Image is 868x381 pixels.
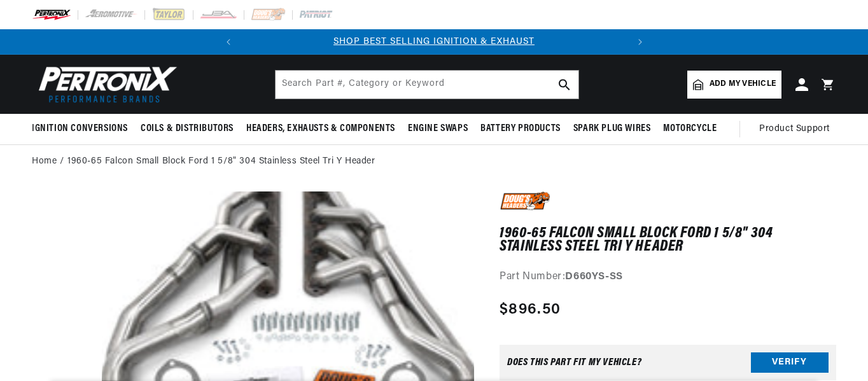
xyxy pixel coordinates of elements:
span: Battery Products [480,122,561,135]
span: $896.50 [500,298,561,321]
span: Engine Swaps [408,122,468,135]
a: Home [32,155,57,169]
a: SHOP BEST SELLING IGNITION & EXHAUST [333,37,535,46]
summary: Coils & Distributors [134,114,240,144]
button: Verify [751,352,829,373]
a: 1960-65 Falcon Small Block Ford 1 5/8" 304 Stainless Steel Tri Y Header [67,155,375,169]
span: Coils & Distributors [141,122,234,135]
span: Headers, Exhausts & Components [246,122,395,135]
button: Translation missing: en.sections.announcements.previous_announcement [216,29,241,55]
button: search button [550,71,578,99]
summary: Product Support [759,114,836,144]
button: Translation missing: en.sections.announcements.next_announcement [627,29,653,55]
nav: breadcrumbs [32,155,836,169]
summary: Spark Plug Wires [567,114,657,144]
span: Motorcycle [663,122,717,135]
input: Search Part #, Category or Keyword [276,71,578,99]
span: Add my vehicle [710,78,776,90]
div: Does This part fit My vehicle? [507,357,641,368]
summary: Engine Swaps [402,114,474,144]
summary: Battery Products [474,114,567,144]
div: Part Number: [500,269,836,286]
span: Ignition Conversions [32,122,128,135]
img: Pertronix [32,62,178,106]
summary: Headers, Exhausts & Components [240,114,402,144]
strong: D660YS-SS [565,272,622,282]
h1: 1960-65 Falcon Small Block Ford 1 5/8" 304 Stainless Steel Tri Y Header [500,227,836,253]
summary: Motorcycle [657,114,723,144]
div: Announcement [241,35,627,49]
span: Spark Plug Wires [573,122,651,135]
a: Add my vehicle [687,71,781,99]
summary: Ignition Conversions [32,114,134,144]
span: Product Support [759,122,830,136]
div: 1 of 2 [241,35,627,49]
